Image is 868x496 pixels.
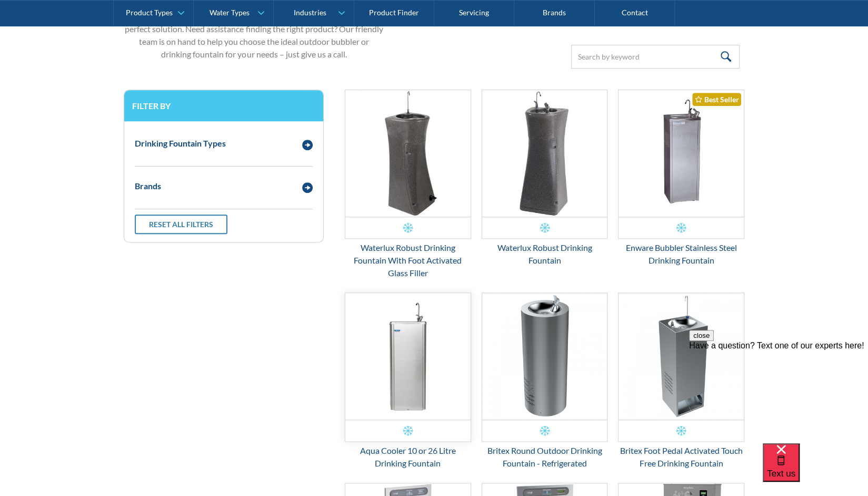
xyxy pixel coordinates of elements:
[618,293,744,470] a: Britex Foot Pedal Activated Touch Free Drinking FountainBritex Foot Pedal Activated Touch Free Dr...
[618,90,744,267] a: Enware Bubbler Stainless Steel Drinking FountainBest SellerEnware Bubbler Stainless Steel Drinkin...
[571,45,740,69] input: Search by keyword
[482,241,608,267] div: Waterlux Robust Drinking Fountain
[482,293,608,470] a: Britex Round Outdoor Drinking Fountain - Refrigerated Britex Round Outdoor Drinking Fountain - Re...
[345,293,471,420] img: Aqua Cooler 10 or 26 Litre Drinking Fountain
[618,444,744,470] div: Britex Foot Pedal Activated Touch Free Drinking Fountain
[293,8,326,17] div: Industries
[482,444,608,470] div: Britex Round Outdoor Drinking Fountain - Refrigerated
[345,241,471,279] div: Waterlux Robust Drinking Fountain With Foot Activated Glass Filler
[618,241,744,267] div: Enware Bubbler Stainless Steel Drinking Fountain
[618,293,744,420] img: Britex Foot Pedal Activated Touch Free Drinking Fountain
[482,90,607,217] img: Waterlux Robust Drinking Fountain
[135,215,227,234] a: Reset all filters
[763,443,868,496] iframe: podium webchat widget bubble
[618,90,744,217] img: Enware Bubbler Stainless Steel Drinking Fountain
[132,101,315,111] h3: Filter by
[345,90,471,279] a: Waterlux Robust Drinking Fountain With Foot Activated Glass FillerWaterlux Robust Drinking Founta...
[482,293,607,420] img: Britex Round Outdoor Drinking Fountain - Refrigerated
[345,293,471,470] a: Aqua Cooler 10 or 26 Litre Drinking FountainAqua Cooler 10 or 26 Litre Drinking Fountain
[135,137,226,150] div: Drinking Fountain Types
[135,180,161,192] div: Brands
[482,90,608,267] a: Waterlux Robust Drinking FountainWaterlux Robust Drinking Fountain
[692,93,741,106] div: Best Seller
[345,90,471,217] img: Waterlux Robust Drinking Fountain With Foot Activated Glass Filler
[126,8,173,17] div: Product Types
[689,330,868,456] iframe: podium webchat widget prompt
[209,8,250,17] div: Water Types
[345,444,471,470] div: Aqua Cooler 10 or 26 Litre Drinking Fountain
